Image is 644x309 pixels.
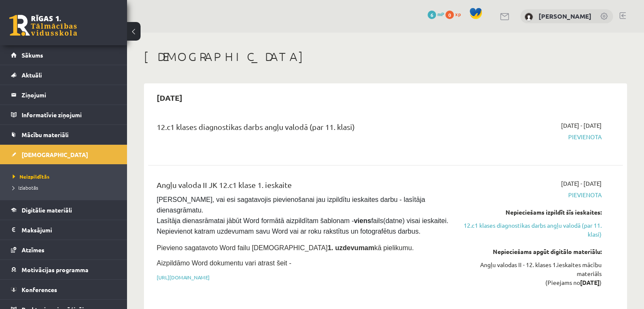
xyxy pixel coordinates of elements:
a: Konferences [11,280,116,299]
legend: Ziņojumi [22,85,116,105]
span: Sākums [22,51,43,59]
span: Izlabotās [13,184,38,191]
a: Maksājumi [11,220,116,240]
span: Pievienota [462,190,602,199]
span: Motivācijas programma [22,266,88,273]
a: Mācību materiāli [11,125,116,144]
span: Atzīmes [22,246,44,254]
span: [DEMOGRAPHIC_DATA] [22,151,88,158]
span: [PERSON_NAME], vai esi sagatavojis pievienošanai jau izpildītu ieskaites darbu - lasītāja dienasg... [157,196,450,235]
span: Digitālie materiāli [22,206,72,214]
img: Alisa Griščuka [525,13,533,21]
legend: Informatīvie ziņojumi [22,105,116,124]
span: 6 [428,11,436,19]
a: Informatīvie ziņojumi [11,105,116,124]
a: Rīgas 1. Tālmācības vidusskola [9,15,77,36]
a: Izlabotās [13,184,119,191]
div: Nepieciešams izpildīt šīs ieskaites: [462,208,602,217]
strong: viens [354,217,371,224]
strong: [DATE] [580,279,600,286]
a: Sākums [11,45,116,65]
a: Aktuāli [11,65,116,85]
div: Angļu valoda II JK 12.c1 klase 1. ieskaite [157,179,449,195]
a: 12.c1 klases diagnostikas darbs angļu valodā (par 11. klasi) [462,221,602,239]
div: 12.c1 klases diagnostikas darbs angļu valodā (par 11. klasi) [157,121,449,137]
strong: 1. uzdevumam [328,244,374,251]
a: Digitālie materiāli [11,200,116,220]
span: Pievienota [462,132,602,141]
span: [DATE] - [DATE] [561,121,602,130]
h2: [DATE] [148,88,191,108]
a: Neizpildītās [13,173,119,180]
legend: Maksājumi [22,220,116,240]
a: [DEMOGRAPHIC_DATA] [11,145,116,164]
div: Nepieciešams apgūt digitālo materiālu: [462,247,602,256]
a: 6 mP [428,11,444,17]
span: mP [437,11,444,17]
a: [PERSON_NAME] [539,12,591,20]
a: Atzīmes [11,240,116,259]
span: Neizpildītās [13,173,50,180]
h1: [DEMOGRAPHIC_DATA] [144,50,627,64]
span: Konferences [22,286,57,293]
span: [DATE] - [DATE] [561,179,602,188]
span: Aktuāli [22,71,42,79]
span: Mācību materiāli [22,131,69,138]
a: 0 xp [445,11,465,17]
a: Motivācijas programma [11,260,116,279]
span: xp [455,11,461,17]
a: Ziņojumi [11,85,116,105]
a: [URL][DOMAIN_NAME] [157,274,210,281]
span: 0 [445,11,454,19]
div: Angļu valodas II - 12. klases 1.ieskaites mācību materiāls (Pieejams no ) [462,260,602,287]
span: Aizpildāmo Word dokumentu vari atrast šeit - [157,259,291,267]
span: Pievieno sagatavoto Word failu [DEMOGRAPHIC_DATA] kā pielikumu. [157,244,414,251]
